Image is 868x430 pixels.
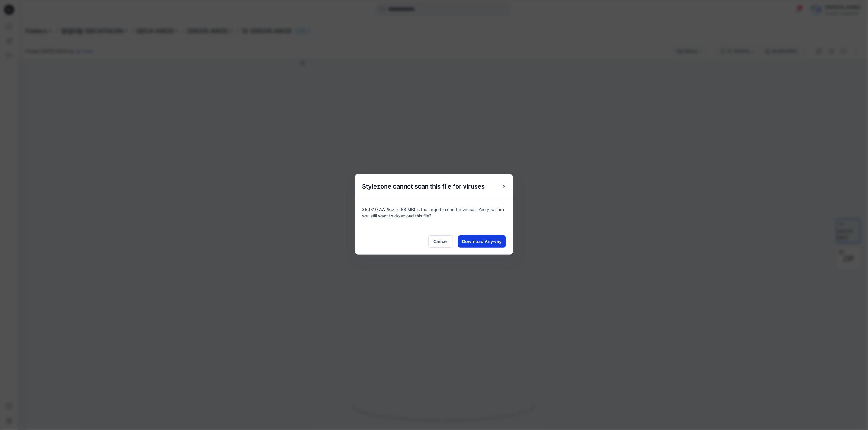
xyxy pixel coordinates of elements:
[499,181,510,192] button: Close
[355,199,513,228] div: 359310 AW25.zip (68 MB) is too large to scan for viruses. Are you sure you still want to download...
[433,238,448,245] span: Cancel
[428,235,453,248] button: Cancel
[462,238,502,245] span: Download Anyway
[458,235,506,248] button: Download Anyway
[355,174,492,199] h5: Stylezone cannot scan this file for viruses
